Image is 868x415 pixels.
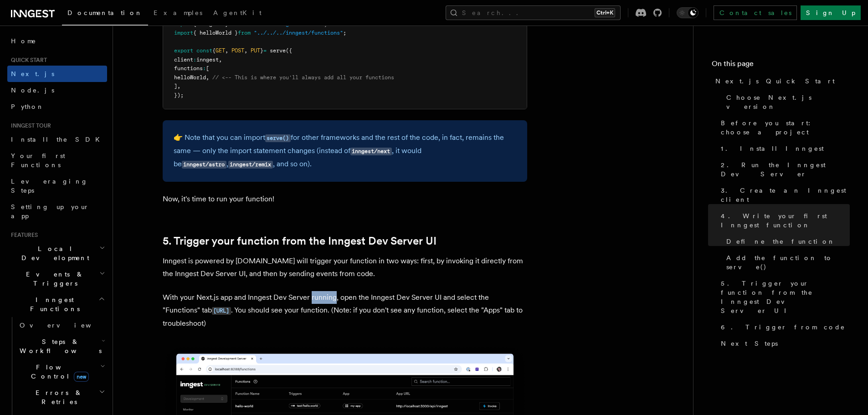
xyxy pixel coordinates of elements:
[216,47,225,54] span: GET
[11,203,89,220] span: Setting up your app
[148,3,208,25] a: Examples
[219,56,222,63] span: ,
[154,9,202,16] span: Examples
[11,152,65,169] span: Your first Functions
[196,56,219,63] span: inngest
[712,73,850,89] a: Next.js Quick Start
[723,250,850,275] a: Add the function to serve()
[212,47,216,54] span: {
[174,30,193,36] span: import
[7,98,107,115] a: Python
[193,30,238,36] span: { helloWorld }
[717,275,850,319] a: 5. Trigger your function from the Inngest Dev Server UI
[251,47,260,54] span: PUT
[174,56,193,63] span: client
[721,211,850,230] span: 4. Write your first Inngest function
[244,21,324,27] span: "../../../inngest/client"
[174,131,516,171] p: 👉 Note that you can import for other frameworks and the rest of the code, in fact, remains the sa...
[163,291,527,330] p: With your Next.js app and Inngest Dev Server running, open the Inngest Dev Server UI and select t...
[174,83,177,89] span: ]
[726,93,850,111] span: Choose Next.js version
[174,47,193,54] span: export
[721,118,850,137] span: Before you start: choose a project
[721,160,850,179] span: 2. Run the Inngest Dev Server
[717,319,850,335] a: 6. Trigger from code
[228,21,241,27] span: from
[677,7,699,18] button: Toggle dark mode
[726,253,850,272] span: Add the function to serve()
[174,74,206,81] span: helloWorld
[7,56,47,64] span: Quick start
[717,115,850,140] a: Before you start: choose a project
[16,388,99,406] span: Errors & Retries
[263,47,267,54] span: =
[714,5,797,20] a: Contact sales
[801,5,861,20] a: Sign Up
[213,9,262,16] span: AgentKit
[174,92,184,98] span: });
[717,157,850,182] a: 2. Run the Inngest Dev Server
[7,66,107,82] a: Next.js
[595,8,615,17] kbd: Ctrl+K
[16,384,107,410] button: Errors & Retries
[260,47,263,54] span: }
[212,306,231,314] a: [URL]
[717,208,850,233] a: 4. Write your first Inngest function
[74,372,89,382] span: new
[231,47,244,54] span: POST
[7,33,107,49] a: Home
[238,30,251,36] span: from
[7,131,107,148] a: Install the SDK
[717,140,850,157] a: 1. Install Inngest
[7,241,107,266] button: Local Development
[721,279,850,315] span: 5. Trigger your function from the Inngest Dev Server UI
[208,3,267,25] a: AgentKit
[350,148,392,155] code: inngest/next
[11,87,54,94] span: Node.js
[203,65,206,72] span: :
[446,5,621,20] button: Search...Ctrl+K
[16,359,107,384] button: Flow Controlnew
[182,161,226,169] code: inngest/astro
[11,70,54,77] span: Next.js
[7,148,107,173] a: Your first Functions
[7,244,99,262] span: Local Development
[7,82,107,98] a: Node.js
[721,186,850,204] span: 3. Create an Inngest client
[11,178,88,194] span: Leveraging Steps
[721,339,778,348] span: Next Steps
[193,56,196,63] span: :
[11,136,105,143] span: Install the SDK
[67,9,143,16] span: Documentation
[717,182,850,208] a: 3. Create an Inngest client
[163,255,527,280] p: Inngest is powered by [DOMAIN_NAME] will trigger your function in two ways: first, by invoking it...
[244,47,247,54] span: ,
[270,47,286,54] span: serve
[206,74,209,81] span: ,
[11,36,36,46] span: Home
[343,30,346,36] span: ;
[721,144,824,153] span: 1. Install Inngest
[726,237,835,246] span: Define the function
[20,322,113,329] span: Overview
[7,270,99,288] span: Events & Triggers
[7,122,51,129] span: Inngest tour
[62,3,148,26] a: Documentation
[163,193,527,205] p: Now, it's time to run your function!
[712,58,850,73] h4: On this page
[163,235,437,247] a: 5. Trigger your function from the Inngest Dev Server UI
[174,21,193,27] span: import
[16,337,102,355] span: Steps & Workflows
[16,317,107,333] a: Overview
[324,21,327,27] span: ;
[228,161,273,169] code: inngest/remix
[206,65,209,72] span: [
[721,323,845,332] span: 6. Trigger from code
[723,89,850,115] a: Choose Next.js version
[7,173,107,199] a: Leveraging Steps
[7,199,107,224] a: Setting up your app
[174,65,203,72] span: functions
[7,292,107,317] button: Inngest Functions
[212,74,394,81] span: // <-- This is where you'll always add all your functions
[265,134,291,142] code: serve()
